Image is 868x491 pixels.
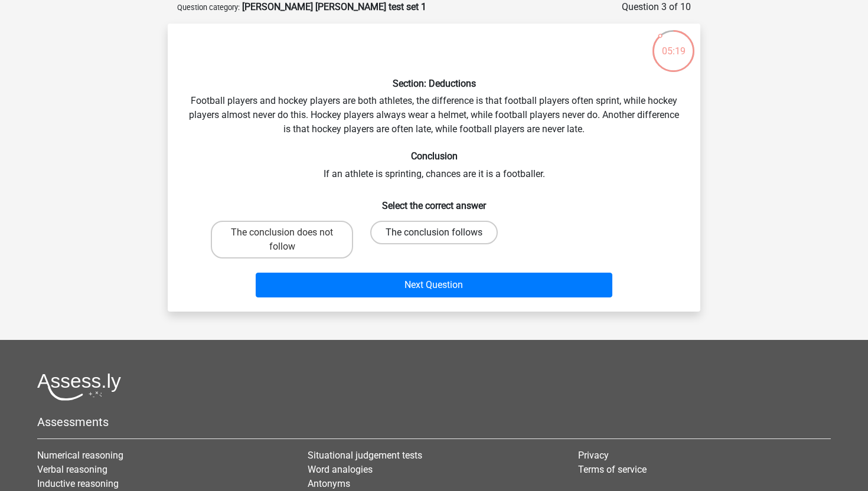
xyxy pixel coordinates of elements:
[37,373,121,401] img: Assessly logo
[187,150,681,162] h6: Conclusion
[211,221,353,258] label: The conclusion does not follow
[578,450,609,461] a: Privacy
[651,29,696,58] div: 05:19
[370,221,498,244] label: The conclusion follows
[242,1,426,12] strong: [PERSON_NAME] [PERSON_NAME] test set 1
[308,450,422,461] a: Situational judgement tests
[37,450,123,461] a: Numerical reasoning
[37,415,831,429] h5: Assessments
[578,464,647,475] a: Terms of service
[187,78,681,89] h6: Section: Deductions
[172,33,696,302] div: Football players and hockey players are both athletes, the difference is that football players of...
[177,3,240,12] small: Question category:
[37,464,107,475] a: Verbal reasoning
[37,478,119,489] a: Inductive reasoning
[308,464,373,475] a: Word analogies
[256,273,613,297] button: Next Question
[308,478,350,489] a: Antonyms
[187,191,681,211] h6: Select the correct answer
